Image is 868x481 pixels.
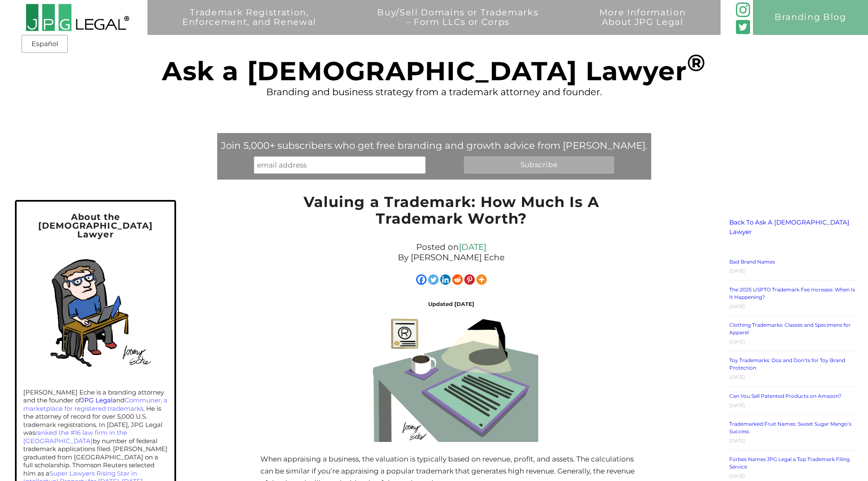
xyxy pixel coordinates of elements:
[459,242,486,252] a: [DATE]
[254,156,426,174] input: email address
[729,402,745,408] time: [DATE]
[156,7,343,42] a: Trademark Registration,Enforcement, and Renewal
[351,7,565,42] a: Buy/Sell Domains or Trademarks– Form LLCs or Corps
[729,322,851,335] a: Clothing Trademarks: Classes and Specimens for Apparel
[729,421,851,434] a: Trademarked Fruit Names: Sweet Sugar Mango’s Success
[260,240,642,265] div: Posted on
[729,268,745,274] time: [DATE]
[573,7,712,42] a: More InformationAbout JPG Legal
[729,286,855,300] a: The 2025 USPTO Trademark Fee Increase: When Is It Happening?
[452,274,463,285] a: Reddit
[729,259,775,265] a: Bad Brand Names
[30,246,161,377] img: Self-portrait of Jeremy in his home office.
[736,2,750,17] img: glyph-logo_May2016-green3-90.png
[265,252,638,263] p: By [PERSON_NAME] Eche
[464,274,475,285] a: Pinterest
[25,3,130,32] img: 2016-logo-black-letters-3-r.png
[260,194,642,232] h1: Valuing a Trademark: How Much Is A Trademark Worth?
[729,339,745,345] time: [DATE]
[729,473,745,479] time: [DATE]
[464,156,614,174] input: Subscribe
[729,438,745,444] time: [DATE]
[729,393,841,399] a: Can You Sell Patented Products on Amazon?
[729,456,850,470] a: Forbes Names JPG Legal a Top Trademark Filing Service
[428,301,474,307] strong: Updated [DATE]
[440,274,451,285] a: Linkedin
[736,20,750,35] img: Twitter_Social_Icon_Rounded_Square_Color-mid-green3-90.png
[24,37,65,52] a: Español
[365,315,538,442] img: Illustration of desk with coffee mug, tablet PC, lamp, and framed trademark certificate. Signed b...
[416,274,427,285] a: Facebook
[81,396,113,404] a: JPG Legal
[729,218,849,236] a: Back To Ask A [DEMOGRAPHIC_DATA] Lawyer
[729,374,745,380] time: [DATE]
[729,357,845,371] a: Toy Trademarks: Dos and Don’ts for Toy Brand Protection
[23,396,167,412] a: Communer, a marketplace for registered trademarks
[38,212,153,239] span: About the [DEMOGRAPHIC_DATA] Lawyer
[476,274,487,285] a: More
[23,429,127,445] a: ranked the #16 law firm in the [GEOGRAPHIC_DATA]
[729,303,745,309] time: [DATE]
[428,274,439,285] a: Twitter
